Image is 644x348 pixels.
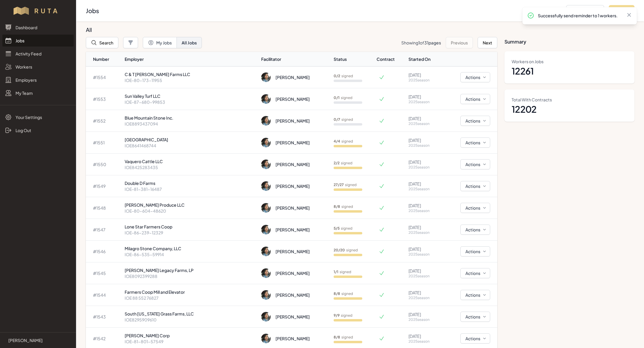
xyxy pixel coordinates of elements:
[86,306,122,328] td: # 1543
[408,143,440,148] p: 2025 season
[334,182,357,187] p: signed
[460,246,490,256] button: Actions
[446,37,473,48] button: Previous
[2,48,74,60] a: Activity Feed
[275,248,310,254] div: [PERSON_NAME]
[275,335,310,341] div: [PERSON_NAME]
[2,87,74,99] a: My Team
[86,110,122,132] td: # 1552
[86,175,122,197] td: # 1549
[125,245,257,251] p: Milagro Stone Company, LLC
[125,99,257,105] p: IOE-87-680-99853
[334,204,340,209] b: 8 / 8
[460,94,490,104] button: Actions
[408,290,440,296] p: [DATE]
[125,295,257,301] p: IOE 88 552 76827
[334,270,351,274] p: signed
[460,312,490,322] button: Actions
[504,26,634,45] h3: Summary
[86,219,122,241] td: # 1547
[408,187,440,191] p: 2025 season
[566,5,604,16] button: Add Employer
[334,313,340,318] b: 9 / 9
[334,226,340,231] b: 5 / 5
[125,71,257,77] p: C & T [PERSON_NAME] Farms LLC
[408,78,440,83] p: 2025 season
[275,314,310,320] div: [PERSON_NAME]
[331,52,377,66] th: Status
[408,121,440,126] p: 2025 season
[334,291,353,296] p: signed
[86,88,122,110] td: # 1553
[408,311,440,317] p: [DATE]
[125,186,257,192] p: IOE-81-381-16487
[86,262,122,284] td: # 1545
[424,40,441,45] span: 31 pages
[408,100,440,104] p: 2025 season
[125,267,257,273] p: [PERSON_NAME] Legacy Farms, LP
[2,74,74,86] a: Employers
[334,161,352,166] p: signed
[275,292,310,298] div: [PERSON_NAME]
[275,140,310,146] div: [PERSON_NAME]
[512,104,627,115] dd: 12202
[418,40,420,45] span: 1
[334,139,340,143] b: 4 / 4
[460,72,490,82] button: Actions
[125,143,257,149] p: IOE8641468744
[334,248,358,253] p: signed
[125,230,257,236] p: IOE-86-239-12329
[408,268,440,274] p: [DATE]
[125,289,257,295] p: Farmers Coop Mill and Elevator
[460,290,490,300] button: Actions
[334,74,340,78] b: 0 / 2
[408,224,440,230] p: [DATE]
[408,339,440,344] p: 2025 season
[334,139,353,144] p: signed
[177,37,202,48] button: All Jobs
[125,77,257,83] p: IOE-80-173-11955
[125,115,257,121] p: Blue Mountain Stone Inc.
[408,72,440,78] p: [DATE]
[334,226,352,231] p: signed
[334,335,353,340] p: signed
[86,284,122,306] td: # 1544
[86,132,122,154] td: # 1551
[125,338,257,344] p: IOE-81-801-57549
[275,74,310,80] div: [PERSON_NAME]
[125,180,257,186] p: Double D Farms
[334,117,353,122] p: signed
[408,252,440,257] p: 2025 season
[538,13,621,18] p: Successfully send reminder to 1 workers.
[13,6,64,16] img: Workflow
[460,203,490,213] button: Actions
[122,52,259,66] th: Employer
[408,208,440,213] p: 2025 season
[512,58,627,64] dt: Workers on Jobs
[512,97,627,103] dt: Total With Contracts
[334,117,340,122] b: 0 / 7
[5,337,71,343] a: [PERSON_NAME]
[86,154,122,175] td: # 1550
[334,182,344,187] b: 27 / 27
[125,164,257,170] p: IOE8425283435
[408,333,440,339] p: [DATE]
[334,161,340,165] b: 2 / 2
[125,224,257,230] p: Lone Star Farmers Coop
[408,317,440,322] p: 2025 season
[460,225,490,235] button: Actions
[125,137,257,143] p: [GEOGRAPHIC_DATA]
[460,333,490,344] button: Actions
[125,311,257,317] p: South [US_STATE] Grass Farms, LLC
[2,35,74,47] a: Jobs
[275,118,310,124] div: [PERSON_NAME]
[408,181,440,187] p: [DATE]
[125,121,257,127] p: IOE8893437094
[275,270,310,276] div: [PERSON_NAME]
[86,241,122,262] td: # 1546
[406,52,442,66] th: Started On
[275,205,310,211] div: [PERSON_NAME]
[408,159,440,165] p: [DATE]
[460,181,490,191] button: Actions
[86,37,118,48] button: Search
